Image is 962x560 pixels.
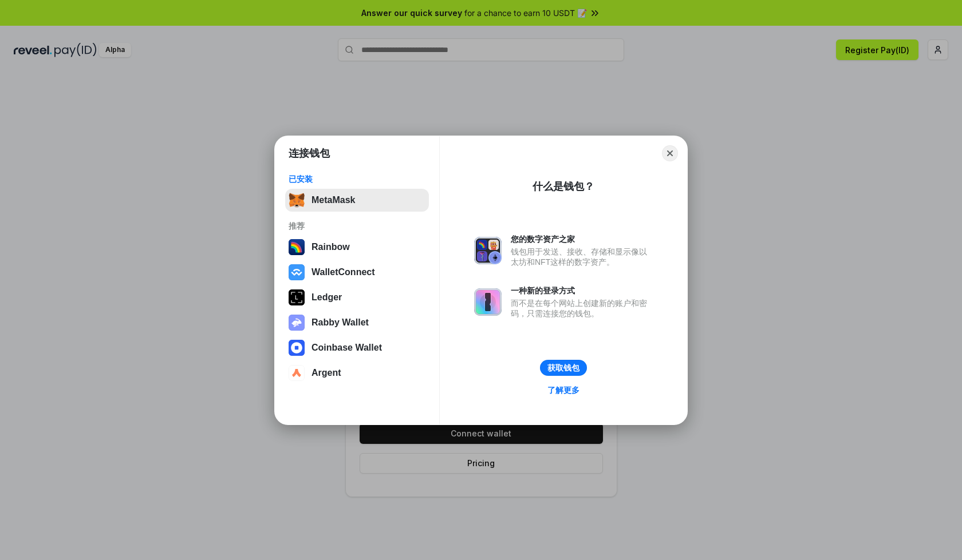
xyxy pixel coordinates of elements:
[285,336,429,359] button: Coinbase Wallet
[533,180,594,193] div: 什么是钱包？
[540,360,587,376] button: 获取钱包
[511,234,653,244] div: 您的数字资产之家
[289,289,305,305] img: svg+xml,%3Csvg%20xmlns%3D%22http%3A%2F%2Fwww.w3.org%2F2000%2Fsvg%22%20width%3D%2228%22%20height%3...
[312,242,350,252] div: Rainbow
[289,264,305,280] img: svg+xml,%3Csvg%20width%3D%2228%22%20height%3D%2228%22%20viewBox%3D%220%200%2028%2028%22%20fill%3D...
[547,363,579,373] div: 获取钱包
[312,317,369,328] div: Rabby Wallet
[547,385,579,395] div: 了解更多
[312,368,341,378] div: Argent
[312,343,382,353] div: Coinbase Wallet
[474,237,502,264] img: svg+xml,%3Csvg%20xmlns%3D%22http%3A%2F%2Fwww.w3.org%2F2000%2Fsvg%22%20fill%3D%22none%22%20viewBox...
[289,315,305,331] img: svg+xml,%3Csvg%20xmlns%3D%22http%3A%2F%2Fwww.w3.org%2F2000%2Fsvg%22%20fill%3D%22none%22%20viewBox...
[289,174,425,184] div: 已安装
[289,221,425,231] div: 推荐
[312,195,355,205] div: MetaMask
[511,298,653,319] div: 而不是在每个网站上创建新的账户和密码，只需连接您的钱包。
[285,261,429,284] button: WalletConnect
[285,311,429,334] button: Rabby Wallet
[285,189,429,212] button: MetaMask
[285,236,429,259] button: Rainbow
[289,146,330,160] h1: 连接钱包
[289,340,305,356] img: svg+xml,%3Csvg%20width%3D%2228%22%20height%3D%2228%22%20viewBox%3D%220%200%2028%2028%22%20fill%3D...
[511,285,653,296] div: 一种新的登录方式
[285,286,429,309] button: Ledger
[289,239,305,255] img: svg+xml,%3Csvg%20width%3D%22120%22%20height%3D%22120%22%20viewBox%3D%220%200%20120%20120%22%20fil...
[289,365,305,381] img: svg+xml,%3Csvg%20width%3D%2228%22%20height%3D%2228%22%20viewBox%3D%220%200%2028%2028%22%20fill%3D...
[289,192,305,208] img: svg+xml,%3Csvg%20fill%3D%22none%22%20height%3D%2233%22%20viewBox%3D%220%200%2035%2033%22%20width%...
[511,247,653,267] div: 钱包用于发送、接收、存储和显示像以太坊和NFT这样的数字资产。
[541,383,586,398] a: 了解更多
[474,288,502,316] img: svg+xml,%3Csvg%20xmlns%3D%22http%3A%2F%2Fwww.w3.org%2F2000%2Fsvg%22%20fill%3D%22none%22%20viewBox...
[662,145,678,161] button: Close
[285,362,429,384] button: Argent
[312,292,342,303] div: Ledger
[312,267,375,277] div: WalletConnect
